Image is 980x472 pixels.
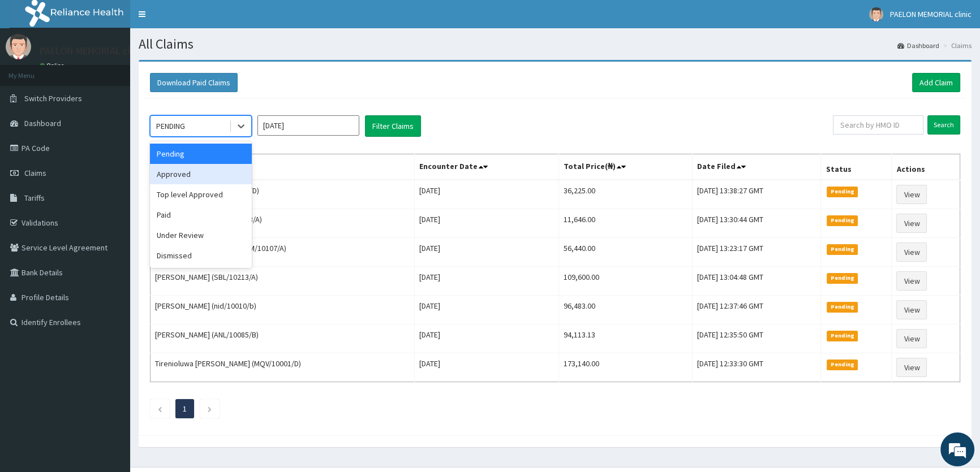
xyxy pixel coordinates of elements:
[912,73,960,92] a: Add Claim
[415,353,559,382] td: [DATE]
[415,324,559,353] td: [DATE]
[821,154,892,180] th: Status
[558,353,692,382] td: 173,140.00
[415,238,559,267] td: [DATE]
[927,115,960,135] input: Search
[869,7,883,21] img: User Image
[151,209,415,238] td: [PERSON_NAME] (GOM/10063/A)
[827,302,858,312] span: Pending
[896,214,927,233] a: View
[415,154,559,180] th: Encounter Date
[692,267,821,296] td: [DATE] 13:04:48 GMT
[890,9,972,19] span: PAELON MEMORIAL clinic
[827,215,858,226] span: Pending
[24,193,45,203] span: Tariffs
[692,180,821,209] td: [DATE] 13:38:27 GMT
[151,267,415,296] td: [PERSON_NAME] (SBL/10213/A)
[257,115,359,136] input: Select Month and Year
[827,187,858,197] span: Pending
[827,360,858,370] span: Pending
[150,245,252,266] div: Dismissed
[40,46,146,56] p: PAELON MEMORIAL clinic
[827,244,858,254] span: Pending
[40,62,67,70] a: Online
[415,180,559,209] td: [DATE]
[896,329,927,348] a: View
[6,34,31,59] img: User Image
[692,238,821,267] td: [DATE] 13:23:17 GMT
[558,209,692,238] td: 11,646.00
[207,404,212,414] a: Next page
[24,118,61,128] span: Dashboard
[896,243,927,262] a: View
[151,154,415,180] th: Name
[156,120,185,132] div: PENDING
[24,93,82,103] span: Switch Providers
[692,353,821,382] td: [DATE] 12:33:30 GMT
[151,353,415,382] td: Tirenioluwa [PERSON_NAME] (MQV/10001/D)
[183,404,187,414] a: Page 1 is your current page
[892,154,960,180] th: Actions
[827,273,858,283] span: Pending
[827,331,858,341] span: Pending
[151,324,415,353] td: [PERSON_NAME] (ANL/10085/B)
[940,41,972,50] li: Claims
[150,164,252,184] div: Approved
[558,154,692,180] th: Total Price(₦)
[558,238,692,267] td: 56,440.00
[415,209,559,238] td: [DATE]
[415,267,559,296] td: [DATE]
[150,144,252,164] div: Pending
[896,185,927,204] a: View
[24,168,46,178] span: Claims
[365,115,421,137] button: Filter Claims
[150,73,238,92] button: Download Paid Claims
[150,225,252,245] div: Under Review
[897,41,939,50] a: Dashboard
[896,300,927,319] a: View
[151,296,415,324] td: [PERSON_NAME] (nid/10010/b)
[896,358,927,377] a: View
[558,296,692,324] td: 96,483.00
[151,238,415,267] td: IKENNA CHIDUM Otubelu (AOM/10107/A)
[151,180,415,209] td: [PERSON_NAME] (enp/11274/D)
[896,271,927,291] a: View
[415,296,559,324] td: [DATE]
[558,324,692,353] td: 94,113.13
[692,154,821,180] th: Date Filed
[558,267,692,296] td: 109,600.00
[692,296,821,324] td: [DATE] 12:37:46 GMT
[139,37,972,51] h1: All Claims
[692,209,821,238] td: [DATE] 13:30:44 GMT
[150,184,252,205] div: Top level Approved
[558,180,692,209] td: 36,225.00
[157,404,162,414] a: Previous page
[150,205,252,225] div: Paid
[692,324,821,353] td: [DATE] 12:35:50 GMT
[833,115,923,135] input: Search by HMO ID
